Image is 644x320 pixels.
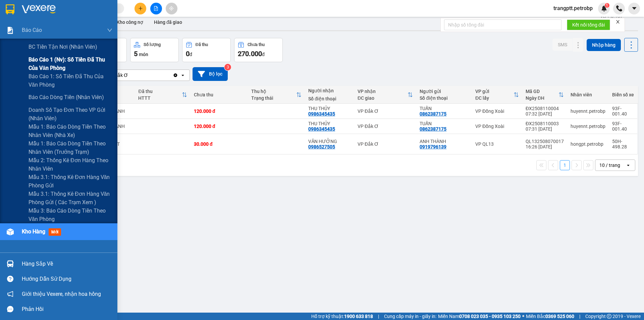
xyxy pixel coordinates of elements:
[150,3,162,14] button: file-add
[194,124,245,129] div: 120.000 đ
[52,6,98,22] div: VP Bình Triệu
[29,72,112,89] span: Báo cáo 1: Số tiền đã thu của văn phòng
[358,108,413,114] div: VP Đắk Ơ
[107,72,128,79] div: VP Đắk Ơ
[180,73,185,78] svg: open
[567,19,610,30] button: Kết nối tổng đài
[7,276,13,282] span: question-circle
[308,126,335,132] div: 0986345435
[111,14,149,30] button: Kho công nợ
[444,19,561,30] input: Nhập số tổng đài
[248,86,305,104] th: Toggle SortBy
[248,42,265,47] div: Chưa thu
[522,315,524,318] span: ⚪️
[22,274,112,284] div: Hướng dẫn sử dụng
[420,111,446,117] div: 0862387175
[6,4,14,14] img: logo-vxr
[308,111,335,117] div: 0986345435
[251,95,297,101] div: Trạng thái
[6,6,48,22] div: VP Đắk Ơ
[29,173,112,190] span: Mẫu 3.1: Thống kê đơn hàng văn phòng gửi
[308,88,351,93] div: Người nhận
[579,313,580,320] span: |
[612,121,634,132] div: 93F-001.40
[138,95,182,101] div: HTTT
[475,141,519,147] div: VP QL13
[135,3,146,14] button: plus
[52,6,68,13] span: Nhận:
[571,124,605,129] div: huyennt.petrobp
[29,156,112,173] span: Mẫu 2: Thống kê đơn hàng theo nhân viên
[22,259,112,269] div: Hàng sắp về
[572,21,605,29] span: Kết nối tổng đài
[144,42,161,47] div: Số lượng
[631,5,637,11] span: caret-down
[138,89,182,94] div: Đã thu
[308,96,351,101] div: Số điện thoại
[6,6,16,13] span: Gửi:
[193,67,228,81] button: Bộ lọc
[29,55,112,72] span: Báo cáo 1 (nv): Số tiền đã thu của văn phòng
[378,313,379,320] span: |
[438,313,521,320] span: Miền Nam
[311,313,373,320] span: Hỗ trợ kỹ thuật:
[149,14,187,30] button: Hàng đã giao
[548,4,598,12] span: trangptt.petrobp
[5,44,15,51] span: CR :
[22,304,112,314] div: Phản hồi
[224,64,231,71] sup: 3
[384,313,436,320] span: Cung cấp máy in - giấy in:
[29,207,112,223] span: Mẫu 3: Báo cáo dòng tiền theo văn phòng
[262,52,265,57] span: đ
[475,108,519,114] div: VP Đồng Xoài
[420,126,446,132] div: 0862387175
[545,314,574,319] strong: 0369 525 060
[308,121,351,126] div: THU THỦY
[194,92,245,97] div: Chưa thu
[196,42,208,47] div: Đã thu
[308,139,351,144] div: VĂN HƯỞNG
[238,50,262,58] span: 270.000
[606,3,608,8] span: 1
[22,26,42,34] span: Báo cáo
[138,6,143,11] span: plus
[358,89,408,94] div: VP nhận
[420,139,469,144] div: ANH THÀNH
[628,3,640,14] button: caret-down
[560,160,570,170] button: 1
[52,22,98,30] div: bách
[599,162,620,169] div: 10 / trang
[166,3,177,14] button: aim
[626,163,631,168] svg: open
[358,124,413,129] div: VP Đắk Ơ
[526,111,564,117] div: 07:32 [DATE]
[251,89,297,94] div: Thu hộ
[7,27,14,34] img: solution-icon
[7,306,13,312] span: message
[135,86,191,104] th: Toggle SortBy
[522,86,567,104] th: Toggle SortBy
[173,73,178,78] svg: Clear value
[344,314,373,319] strong: 1900 633 818
[182,38,231,62] button: Đã thu0đ
[475,124,519,129] div: VP Đồng Xoài
[612,92,634,97] div: Biển số xe
[571,92,605,97] div: Nhân viên
[49,228,61,236] span: mới
[107,28,112,33] span: down
[475,95,514,101] div: ĐC lấy
[29,123,112,139] span: Mẫu 1: Báo cáo dòng tiền theo nhân viên (nhà xe)
[308,144,335,149] div: 0986527505
[29,43,97,51] span: BC tiền tận nơi (nhân viên)
[358,141,413,147] div: VP Đắk Ơ
[29,190,112,207] span: Mẫu 3.1: Thống kê đơn hàng văn phòng gửi ( các trạm xem )
[169,6,174,11] span: aim
[587,39,621,51] button: Nhập hàng
[526,121,564,126] div: ĐX2508110003
[526,126,564,132] div: 07:31 [DATE]
[130,38,179,62] button: Số lượng5món
[420,121,469,126] div: TUẤN
[358,95,408,101] div: ĐC giao
[526,89,558,94] div: Mã GD
[607,314,611,319] span: copyright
